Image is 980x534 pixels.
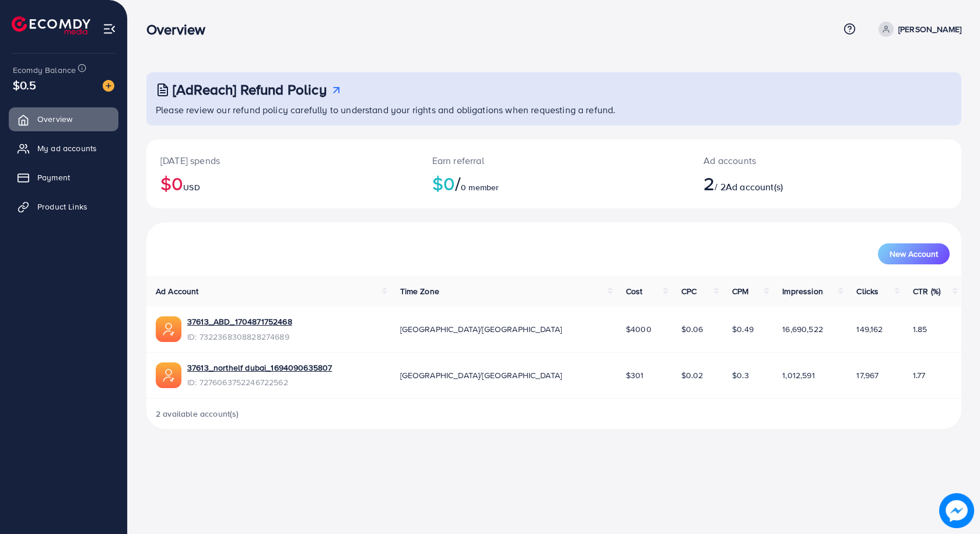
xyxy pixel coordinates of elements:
span: Clicks [856,285,878,297]
span: CPC [681,285,696,297]
img: image [103,80,114,92]
span: 16,690,522 [782,323,823,335]
span: [GEOGRAPHIC_DATA]/[GEOGRAPHIC_DATA] [400,323,562,335]
span: $0.02 [681,369,703,381]
img: logo [12,16,90,34]
span: CTR (%) [913,285,940,297]
span: Impression [782,285,823,297]
span: 149,162 [856,323,883,335]
span: / [455,170,461,197]
img: menu [103,22,116,36]
span: USD [183,182,199,193]
span: My ad accounts [37,142,97,154]
a: 37613_northelf dubai_1694090635807 [187,362,332,374]
h3: [AdReach] Refund Policy [173,81,327,98]
p: Please review our refund policy carefully to understand your rights and obligations when requesti... [156,103,954,117]
span: ID: 7276063752246722562 [187,376,332,388]
img: image [939,493,974,528]
span: ID: 7322368308828274689 [187,331,292,343]
img: ic-ads-acc.e4c84228.svg [156,362,181,388]
span: $4000 [626,323,652,335]
span: Time Zone [400,285,439,297]
span: [GEOGRAPHIC_DATA]/[GEOGRAPHIC_DATA] [400,369,562,381]
span: $0.3 [732,369,749,381]
span: 17,967 [856,369,878,381]
span: Payment [37,172,70,183]
span: New Account [890,250,938,258]
span: Product Links [37,201,87,212]
span: Ad Account [156,285,199,297]
span: Ecomdy Balance [13,64,76,76]
span: 1,012,591 [782,369,814,381]
span: Cost [626,285,643,297]
a: Payment [9,166,118,189]
a: Product Links [9,195,118,218]
span: $301 [626,369,644,381]
h2: $0 [432,172,676,194]
span: 0 member [461,182,499,193]
span: $0.06 [681,323,703,335]
img: ic-ads-acc.e4c84228.svg [156,316,181,342]
a: 37613_ABD_1704871752468 [187,316,292,327]
h2: $0 [160,172,404,194]
span: CPM [732,285,748,297]
span: 1.77 [913,369,926,381]
p: [PERSON_NAME] [898,22,961,36]
span: 1.85 [913,323,928,335]
span: $0.5 [13,76,37,93]
span: 2 available account(s) [156,408,239,420]
p: Earn referral [432,153,676,167]
a: Overview [9,107,118,131]
p: [DATE] spends [160,153,404,167]
a: My ad accounts [9,137,118,160]
h2: / 2 [703,172,879,194]
a: [PERSON_NAME] [874,22,961,37]
span: 2 [703,170,715,197]
h3: Overview [146,21,215,38]
button: New Account [878,243,950,264]
span: $0.49 [732,323,754,335]
p: Ad accounts [703,153,879,167]
span: Overview [37,113,72,125]
span: Ad account(s) [726,180,783,193]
